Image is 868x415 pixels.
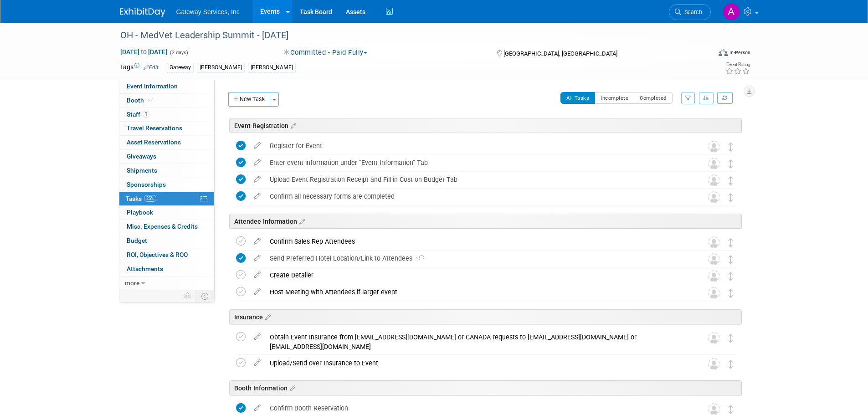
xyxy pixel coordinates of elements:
[281,48,371,57] button: Committed - Paid Fully
[119,192,214,206] a: Tasks25%
[708,403,720,415] img: Unassigned
[288,121,296,130] a: Edit sections
[265,284,690,300] div: Host Meeting with Attendees if larger event
[729,255,733,264] i: Move task
[127,209,153,216] span: Playbook
[669,4,711,20] a: Search
[249,359,265,367] a: edit
[119,248,214,262] a: ROI, Objectives & ROO
[265,234,690,249] div: Confirm Sales Rep Attendees
[729,49,750,56] div: In-Person
[681,9,702,15] span: Search
[560,92,596,104] button: All Tasks
[729,272,733,281] i: Move task
[249,404,265,412] a: edit
[657,47,751,61] div: Event Format
[125,279,139,287] span: more
[729,193,733,202] i: Move task
[126,195,156,202] span: Tasks
[120,48,168,56] span: [DATE] [DATE]
[180,290,196,302] td: Personalize Event Tab Strip
[249,192,265,200] a: edit
[265,138,690,154] div: Register for Event
[119,136,214,149] a: Asset Reservations
[708,236,720,248] img: Unassigned
[708,287,720,299] img: Unassigned
[144,195,156,202] span: 25%
[176,8,240,15] span: Gateway Services, Inc
[117,27,697,44] div: OH - MedVet Leadership Summit - [DATE]
[119,164,214,178] a: Shipments
[127,223,198,230] span: Misc. Expenses & Credits
[195,290,214,302] td: Toggle Event Tabs
[729,143,733,151] i: Move task
[143,111,149,118] span: 1
[249,237,265,246] a: edit
[708,358,720,370] img: Unassigned
[197,63,245,72] div: [PERSON_NAME]
[265,267,690,283] div: Create Detailer
[119,206,214,220] a: Playbook
[144,64,159,71] a: Edit
[229,118,742,133] div: Event Registration
[119,150,214,164] a: Giveaways
[708,332,720,344] img: Unassigned
[729,405,733,414] i: Move task
[119,80,214,93] a: Event Information
[229,309,742,324] div: Insurance
[708,158,720,169] img: Unassigned
[412,256,424,262] span: 1
[249,333,265,341] a: edit
[708,253,720,265] img: Unassigned
[119,94,214,108] a: Booth
[127,237,147,244] span: Budget
[120,8,165,17] img: ExhibitDay
[708,270,720,282] img: Unassigned
[265,329,690,354] div: Obtain Event Insurance from [EMAIL_ADDRESS][DOMAIN_NAME] or CANADA requests to [EMAIL_ADDRESS][DO...
[119,220,214,234] a: Misc. Expenses & Credits
[119,122,214,135] a: Travel Reservations
[729,238,733,247] i: Move task
[297,216,305,225] a: Edit sections
[148,97,153,102] i: Booth reservation complete
[729,360,733,369] i: Move task
[119,262,214,276] a: Attachments
[725,62,750,67] div: Event Rating
[167,63,194,72] div: Gateway
[723,3,740,20] img: Alyson Evans
[119,277,214,290] a: more
[717,92,733,104] a: Refresh
[127,265,163,272] span: Attachments
[169,50,188,56] span: (2 days)
[634,92,673,104] button: Completed
[263,312,271,321] a: Edit sections
[249,288,265,296] a: edit
[127,111,149,118] span: Staff
[119,108,214,122] a: Staff1
[249,254,265,262] a: edit
[729,334,733,343] i: Move task
[127,167,157,174] span: Shipments
[120,62,159,73] td: Tags
[139,48,148,56] span: to
[729,176,733,185] i: Move task
[729,289,733,297] i: Move task
[265,355,690,371] div: Upload/Send over Insurance to Event
[127,124,182,132] span: Travel Reservations
[119,178,214,192] a: Sponsorships
[288,383,295,392] a: Edit sections
[249,159,265,167] a: edit
[265,251,690,266] div: Send Preferred Hotel Location/Link to Attendees
[503,50,617,57] span: [GEOGRAPHIC_DATA], [GEOGRAPHIC_DATA]
[127,181,166,188] span: Sponsorships
[127,82,178,90] span: Event Information
[248,63,296,72] div: [PERSON_NAME]
[119,234,214,248] a: Budget
[127,97,154,104] span: Booth
[265,189,690,204] div: Confirm all necessary forms are completed
[708,174,720,186] img: Unassigned
[249,271,265,279] a: edit
[229,214,742,229] div: Attendee Information
[729,159,733,168] i: Move task
[127,138,181,146] span: Asset Reservations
